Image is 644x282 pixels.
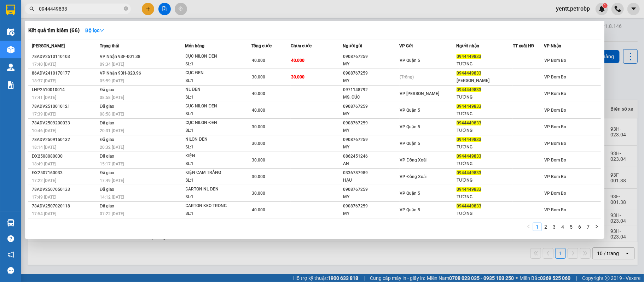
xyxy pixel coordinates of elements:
[291,58,304,63] span: 40.000
[100,121,114,125] span: Đã giao
[545,75,567,80] span: VP Bom Bo
[343,202,399,210] div: 0908767259
[457,143,512,151] div: TƯỜNG
[100,211,124,216] span: 07:22 [DATE]
[5,46,51,54] div: 30.000
[343,193,399,201] div: MY
[100,161,124,166] span: 15:17 [DATE]
[32,169,98,177] div: ĐX2507160033
[550,223,558,231] a: 3
[343,210,399,217] div: MY
[32,186,98,193] div: 78ADV2507050133
[545,174,567,179] span: VP Bom Bo
[100,54,140,59] span: VP Nhận 93F-001.38
[400,207,420,212] span: VP Quận 5
[186,119,239,127] div: CỤC NILON ĐEN
[6,6,50,23] div: VP Bom Bo
[592,223,601,231] li: Next Page
[343,53,399,60] div: 0908767259
[100,145,124,150] span: 20:32 [DATE]
[594,224,599,229] span: right
[39,5,122,13] input: Tìm tên, số ĐT hoặc mã đơn
[7,235,14,242] span: question-circle
[7,267,14,274] span: message
[457,160,512,168] div: TƯỜNG
[558,223,567,231] li: 4
[32,95,56,100] span: 17:41 [DATE]
[251,43,272,48] span: Tổng cước
[457,204,481,208] span: 0944449833
[5,46,16,54] span: CR :
[400,141,420,146] span: VP Quận 5
[457,54,481,59] span: 0944449833
[32,161,56,166] span: 18:49 [DATE]
[592,223,601,231] button: right
[584,223,592,231] li: 7
[291,43,312,48] span: Chưa cước
[567,223,575,231] li: 5
[186,110,239,118] div: SL: 1
[457,177,512,184] div: TƯỜNG
[186,60,239,68] div: SL: 1
[400,124,420,129] span: VP Quận 5
[343,186,399,193] div: 0908767259
[100,112,124,117] span: 08:58 [DATE]
[545,91,567,96] span: VP Bom Bo
[533,223,541,231] a: 1
[186,53,239,60] div: CỤC NILON ĐEN
[32,211,56,216] span: 17:54 [DATE]
[186,136,239,143] div: NILON ĐEN
[7,46,14,53] img: warehouse-icon
[457,110,512,118] div: TƯỜNG
[100,154,114,159] span: Đã giao
[584,223,592,231] a: 7
[28,27,80,34] h3: Kết quả tìm kiếm ( 66 )
[545,158,567,163] span: VP Bom Bo
[252,158,265,163] span: 30.000
[32,195,56,200] span: 17:49 [DATE]
[545,124,567,129] span: VP Bom Bo
[100,95,124,100] span: 08:58 [DATE]
[185,43,205,48] span: Món hàng
[252,75,265,80] span: 30.000
[6,7,17,14] span: Gửi:
[400,158,427,163] span: VP Đồng Xoài
[575,223,584,231] li: 6
[400,191,420,196] span: VP Quận 5
[7,81,14,89] img: solution-icon
[400,91,440,96] span: VP [PERSON_NAME]
[457,87,481,92] span: 0944449833
[527,224,531,229] span: left
[186,102,239,110] div: CỤC NILON ĐEN
[6,5,15,15] img: logo-vxr
[343,119,399,127] div: 0908767259
[32,62,56,67] span: 17:40 [DATE]
[186,160,239,168] div: SL: 1
[343,136,399,143] div: 0908767259
[457,121,481,125] span: 0944449833
[457,154,481,159] span: 0944449833
[545,207,567,212] span: VP Bom Bo
[186,193,239,201] div: SL: 1
[100,178,124,183] span: 17:49 [DATE]
[343,143,399,151] div: MY
[32,136,98,143] div: 78ADV2509150132
[400,108,420,113] span: VP Quận 5
[32,119,98,127] div: 78ADV2509200033
[400,174,427,179] span: VP Đồng Xoài
[343,110,399,118] div: MY
[457,60,512,68] div: TƯỜNG
[186,186,239,193] div: CARTON NL ĐEN
[186,202,239,210] div: CARTON KEO TRONG
[252,91,265,96] span: 40.000
[343,43,362,48] span: Người gửi
[55,7,72,14] span: Nhận:
[100,78,124,83] span: 05:59 [DATE]
[186,210,239,218] div: SL: 1
[100,128,124,133] span: 20:31 [DATE]
[29,6,34,11] span: search
[400,58,420,63] span: VP Quận 5
[32,128,56,133] span: 10:46 [DATE]
[100,71,141,76] span: VP Nhận 93H-020.96
[32,145,56,150] span: 18:14 [DATE]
